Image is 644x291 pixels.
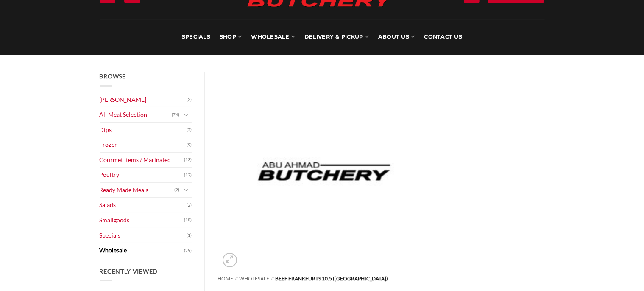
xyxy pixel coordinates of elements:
a: Salads [100,198,187,213]
button: Toggle [181,185,192,195]
span: // [271,275,274,282]
a: Zoom [223,253,237,267]
a: Wholesale [251,19,295,55]
span: (1) [187,229,192,242]
a: Specials [100,228,187,243]
button: Toggle [181,110,192,120]
span: (74) [172,109,179,121]
a: Dips [100,123,187,137]
a: Contact Us [424,19,462,55]
a: Home [217,275,233,282]
span: // [235,275,238,282]
span: (5) [187,123,192,136]
img: Beef Frankfurts 10.5 (Carton) [217,72,431,271]
span: (29) [184,244,192,257]
a: Delivery & Pickup [304,19,369,55]
a: [PERSON_NAME] [100,92,187,107]
span: (2) [174,184,179,196]
a: Frozen [100,137,187,152]
span: (12) [184,169,192,182]
a: Specials [182,19,210,55]
a: Ready Made Meals [100,183,175,198]
a: Smallgoods [100,213,184,228]
a: Wholesale [100,243,184,258]
span: (18) [184,214,192,227]
span: (2) [187,93,192,106]
a: Gourmet Items / Marinated [100,153,184,168]
a: Wholesale [239,275,269,282]
span: (2) [187,199,192,212]
span: Browse [100,73,126,80]
span: (13) [184,154,192,166]
a: All Meat Selection [100,107,172,122]
span: (9) [187,139,192,151]
span: Recently Viewed [100,268,158,275]
a: About Us [378,19,415,55]
span: Beef Frankfurts 10.5 ([GEOGRAPHIC_DATA]) [275,275,388,282]
a: Poultry [100,168,184,182]
a: SHOP [220,19,242,55]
